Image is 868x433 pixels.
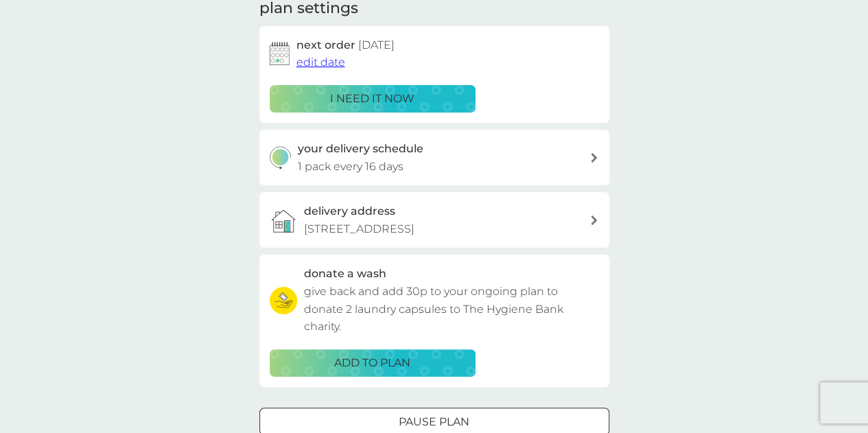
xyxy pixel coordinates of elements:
p: give back and add 30p to your ongoing plan to donate 2 laundry capsules to The Hygiene Bank charity. [304,283,599,336]
button: your delivery schedule1 pack every 16 days [259,130,609,185]
button: ADD TO PLAN [270,349,476,377]
span: edit date [296,56,345,69]
button: edit date [296,54,345,71]
h2: next order [296,36,395,54]
p: Pause plan [399,413,469,431]
h3: your delivery schedule [298,140,423,158]
p: 1 pack every 16 days [298,158,403,176]
p: [STREET_ADDRESS] [304,220,414,238]
a: delivery address[STREET_ADDRESS] [259,192,609,248]
p: ADD TO PLAN [334,354,410,372]
p: i need it now [330,90,414,108]
span: [DATE] [358,38,395,51]
h3: donate a wash [304,265,386,283]
button: i need it now [270,85,476,113]
h3: delivery address [304,202,395,220]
